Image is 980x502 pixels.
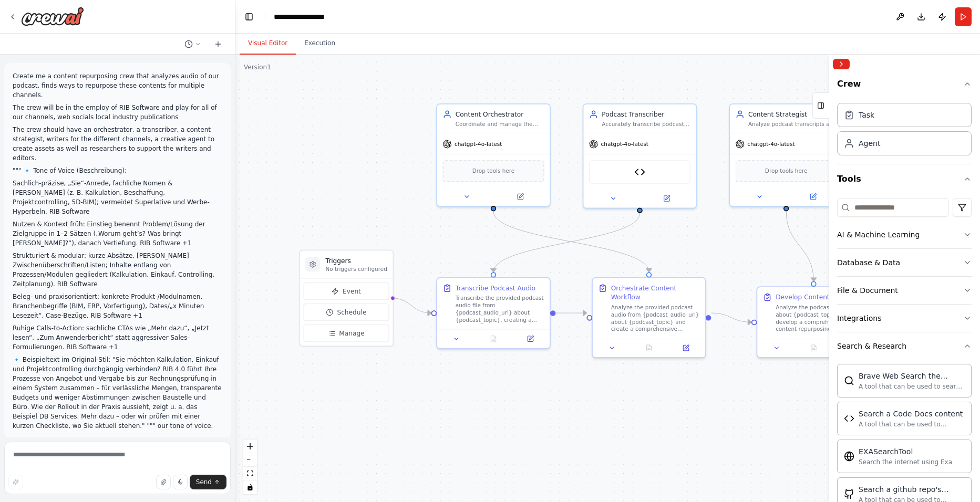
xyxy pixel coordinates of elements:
h3: Triggers [326,256,387,265]
div: Version 1 [244,63,271,71]
div: Transcribe the provided podcast audio file from {podcast_audio_url} about {podcast_topic}, creati... [456,295,544,324]
span: Schedule [337,308,366,317]
button: Hide left sidebar [242,9,256,24]
p: The crew should have an orchestrator, a transcriber, a content strategist, writers for the differ... [13,125,222,163]
button: Tools [837,164,972,194]
p: No triggers configured [326,265,387,273]
button: Open in side panel [641,193,692,204]
div: Search a Code Docs content [859,409,965,419]
div: Analyze the provided podcast audio from {podcast_audio_url} about {podcast_topic} and create a co... [611,304,700,333]
div: AI & Machine Learning [837,229,920,240]
p: Create me a content repurposing crew that analyzes audio of our podcast, finds ways to repurpose ... [13,71,222,100]
g: Edge from 5a1ac0df-99b1-4f01-863d-13234ec6beae to e0ebc508-eadf-42a7-bb56-378af2003a53 [489,213,644,272]
div: Database & Data [837,257,900,268]
p: Nutzen & Kontext früh: Einstieg benennt Problem/Lösung der Zielgruppe in 1–2 Sätzen („Worum geht’... [13,219,222,248]
button: toggle interactivity [243,480,257,494]
div: Develop Content StrategyAnalyze the podcast transcript about {podcast_topic} and develop a compre... [757,286,871,358]
g: Edge from triggers to e0ebc508-eadf-42a7-bb56-378af2003a53 [392,294,431,318]
button: zoom out [243,453,257,467]
button: Open in side panel [494,191,546,202]
button: Schedule [304,304,389,321]
p: The crew will be in the employ of RIB Software and play for all of our channels, web socials loca... [13,103,222,122]
img: Githubsearchtool [844,489,854,499]
div: Analyze the podcast transcript about {podcast_topic} and develop a comprehensive content repurpos... [776,304,864,333]
div: Analyze podcast transcripts and develop comprehensive content repurposing strategies for {target_... [748,121,837,128]
button: Open in side panel [670,342,702,353]
div: Content Orchestrator [456,110,544,119]
div: Orchestrate Content WorkflowAnalyze the provided podcast audio from {podcast_audio_url} about {po... [592,277,706,358]
div: Accurately transcribe podcast audio files about {podcast_topic} and extract key discussion points... [602,121,690,128]
button: Crew [837,74,972,99]
div: A tool that can be used to semantic search a query from a Code Docs content. [859,420,965,428]
span: Manage [339,329,364,338]
div: Podcast Transcriber [602,110,690,119]
button: Switch to previous chat [180,38,205,50]
button: No output available [630,342,668,353]
div: Search a github repo's content [859,484,965,495]
div: Search & Research [837,341,906,351]
div: React Flow controls [243,440,257,494]
button: Toggle Sidebar [824,55,833,502]
button: No output available [795,342,833,353]
div: TriggersNo triggers configuredEventScheduleManage [299,250,394,347]
span: chatgpt-4o-latest [747,140,795,148]
div: Transcribe Podcast AudioTranscribe the provided podcast audio file from {podcast_audio_url} about... [436,277,551,349]
button: No output available [474,333,513,344]
div: Orchestrate Content Workflow [611,284,700,302]
div: Coordinate and manage the complete content repurposing workflow for RIB Software podcasts, ensuri... [456,121,544,128]
div: A tool that can be used to search the internet with a search_query. [859,382,965,391]
g: Edge from f767429c-08c7-4710-ba6a-d87c7faac8da to a17dd7e2-d92c-4e63-97ab-2e9654cdd23b [781,211,818,281]
button: Open in side panel [514,333,546,344]
button: Upload files [156,475,171,489]
button: zoom in [243,440,257,453]
img: Codedocssearchtool [844,413,854,424]
div: Develop Content Strategy [776,292,859,301]
button: Visual Editor [240,33,296,55]
span: Send [196,478,212,486]
button: Collapse right sidebar [833,59,850,69]
span: chatgpt-4o-latest [601,140,648,148]
p: """ 🔹 Tone of Voice (Beschreibung): [13,166,222,175]
button: Search & Research [837,332,972,360]
div: Crew [837,99,972,164]
img: Bravesearchtool [844,375,854,386]
div: Brave Web Search the internet [859,371,965,381]
p: Sachlich-präzise, „Sie“-Anrede, fachliche Nomen & [PERSON_NAME] (z. B. Kalkulation, Beschaffung, ... [13,179,222,216]
button: AI & Machine Learning [837,221,972,248]
div: EXASearchTool [859,446,952,457]
g: Edge from 09167f58-acec-4a05-8999-02a1e5a00a29 to a17dd7e2-d92c-4e63-97ab-2e9654cdd23b [711,308,751,327]
p: Ruhige Calls-to-Action: sachliche CTAs wie „Mehr dazu“, „Jetzt lesen“, „Zum Anwenderbericht“ stat... [13,323,222,352]
div: Podcast TranscriberAccurately transcribe podcast audio files about {podcast_topic} and extract ke... [583,103,697,208]
div: File & Document [837,285,898,296]
div: Integrations [837,313,881,323]
span: Drop tools here [472,166,515,175]
span: Drop tools here [765,166,808,175]
div: Content StrategistAnalyze podcast transcripts and develop comprehensive content repurposing strat... [729,103,843,207]
button: Send [190,475,226,489]
button: Open in side panel [787,191,839,202]
div: Agent [859,138,880,149]
button: Start a new chat [210,38,226,50]
button: Event [304,283,389,300]
button: Manage [304,325,389,342]
nav: breadcrumb [274,12,325,22]
div: Task [859,110,874,120]
button: Click to speak your automation idea [173,475,188,489]
div: Search the internet using Exa [859,458,952,466]
div: Transcribe Podcast Audio [456,284,535,292]
button: Integrations [837,305,972,332]
button: Database & Data [837,249,972,276]
button: Execution [296,33,344,55]
g: Edge from e0ebc508-eadf-42a7-bb56-378af2003a53 to 09167f58-acec-4a05-8999-02a1e5a00a29 [555,308,586,317]
p: Strukturiert & modular: kurze Absätze, [PERSON_NAME] Zwischenüberschriften/Listen; Inhalte entlan... [13,251,222,289]
span: Event [343,287,361,296]
img: Logo [21,7,84,26]
p: Beleg- und praxisorientiert: konkrete Produkt-/Modulnamen, Branchenbegriffe (BIM, ERP, Vorfertigu... [13,292,222,320]
img: Podcast Transcription Tool [634,166,645,177]
span: chatgpt-4o-latest [455,140,502,148]
div: Content Strategist [748,110,837,119]
button: fit view [243,467,257,480]
button: Improve this prompt [8,475,23,489]
img: Exasearchtool [844,451,854,462]
div: Content OrchestratorCoordinate and manage the complete content repurposing workflow for RIB Softw... [436,103,551,207]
